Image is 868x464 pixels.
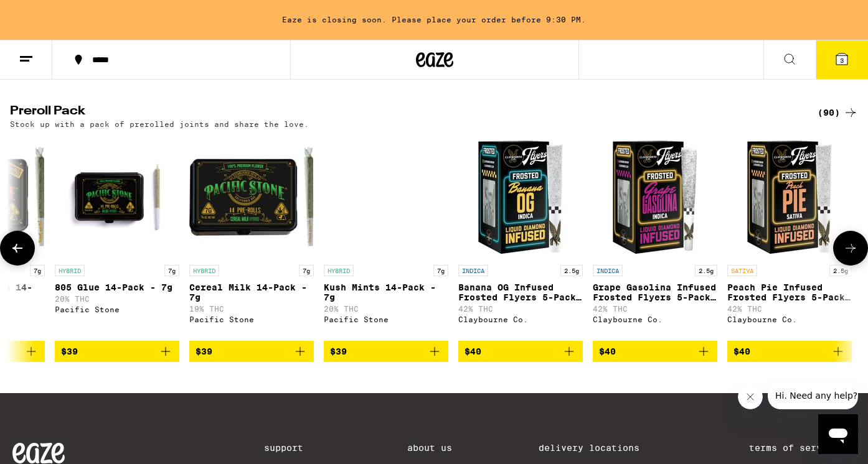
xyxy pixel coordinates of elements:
p: 42% THC [727,305,852,313]
img: Claybourne Co. - Banana OG Infused Frosted Flyers 5-Pack - 2.5g [458,134,583,259]
p: HYBRID [55,265,85,276]
p: 42% THC [593,305,717,313]
button: Add to bag [324,341,448,362]
span: $39 [61,346,78,356]
iframe: Button to launch messaging window [818,414,858,454]
button: Add to bag [593,341,717,362]
img: Claybourne Co. - Peach Pie Infused Frosted Flyers 5-Pack - 2.5g [727,134,852,259]
span: $40 [465,346,481,356]
span: $39 [196,346,212,356]
img: Claybourne Co. - Grape Gasolina Infused Frosted Flyers 5-Pack - 2.5g [593,134,717,259]
div: Pacific Stone [324,315,448,323]
p: Kush Mints 14-Pack - 7g [324,282,448,302]
button: 3 [816,40,868,79]
p: 7g [433,265,448,276]
a: Delivery Locations [539,443,662,453]
p: SATIVA [727,265,757,276]
p: HYBRID [324,265,354,276]
div: Claybourne Co. [727,315,852,323]
button: Add to bag [727,341,852,362]
a: Open page for Cereal Milk 14-Pack - 7g from Pacific Stone [189,134,314,341]
p: 20% THC [55,295,179,303]
button: Add to bag [458,341,583,362]
a: Open page for 805 Glue 14-Pack - 7g from Pacific Stone [55,134,179,341]
a: Support [264,443,320,453]
p: 2.5g [560,265,583,276]
p: Stock up with a pack of prerolled joints and share the love. [10,120,309,128]
h2: Preroll Pack [10,105,797,120]
p: 2.5g [829,265,852,276]
iframe: Message from company [768,382,858,409]
p: 20% THC [324,305,448,313]
a: Terms of Service [749,443,856,453]
a: (90) [818,105,858,120]
p: 42% THC [458,305,583,313]
button: Add to bag [55,341,179,362]
p: 805 Glue 14-Pack - 7g [55,282,179,292]
a: Open page for Peach Pie Infused Frosted Flyers 5-Pack - 2.5g from Claybourne Co. [727,134,852,341]
p: 7g [164,265,179,276]
a: Open page for Banana OG Infused Frosted Flyers 5-Pack - 2.5g from Claybourne Co. [458,134,583,341]
span: $40 [734,346,750,356]
img: Pacific Stone - Kush Mints 14-Pack - 7g [324,134,448,259]
a: Open page for Grape Gasolina Infused Frosted Flyers 5-Pack - 2.5g from Claybourne Co. [593,134,717,341]
p: 19% THC [189,305,314,313]
div: Pacific Stone [189,315,314,323]
div: Pacific Stone [55,305,179,313]
p: 7g [299,265,314,276]
div: Claybourne Co. [458,315,583,323]
img: Pacific Stone - 805 Glue 14-Pack - 7g [55,134,179,259]
p: Peach Pie Infused Frosted Flyers 5-Pack - 2.5g [727,282,852,302]
a: About Us [407,443,452,453]
p: HYBRID [189,265,219,276]
p: 2.5g [695,265,717,276]
a: Open page for Kush Mints 14-Pack - 7g from Pacific Stone [324,134,448,341]
span: $40 [599,346,616,356]
span: 3 [840,57,844,64]
p: INDICA [458,265,488,276]
p: Cereal Milk 14-Pack - 7g [189,282,314,302]
p: Banana OG Infused Frosted Flyers 5-Pack - 2.5g [458,282,583,302]
div: Claybourne Co. [593,315,717,323]
p: INDICA [593,265,623,276]
iframe: Close message [738,384,763,409]
p: 7g [30,265,45,276]
button: Add to bag [189,341,314,362]
img: Pacific Stone - Cereal Milk 14-Pack - 7g [189,134,314,259]
p: Grape Gasolina Infused Frosted Flyers 5-Pack - 2.5g [593,282,717,302]
span: $39 [330,346,347,356]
